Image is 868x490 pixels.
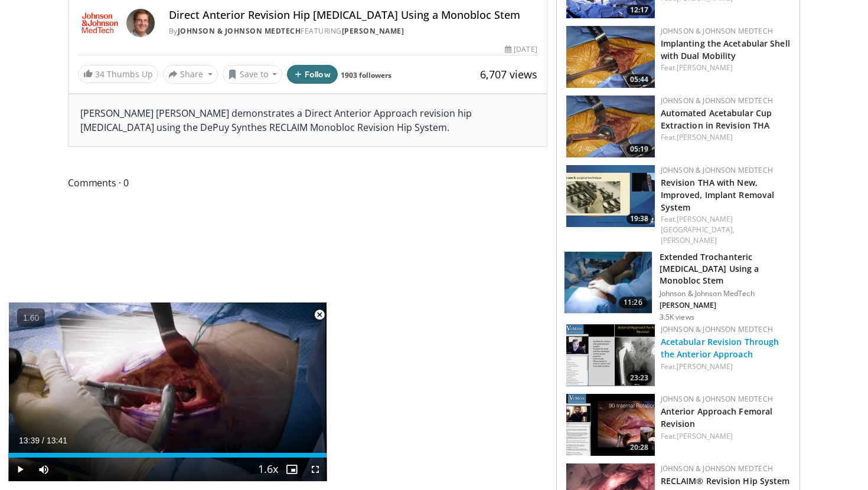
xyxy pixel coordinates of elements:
[566,96,655,157] img: d5b2f4bf-f70e-4130-8279-26f7233142ac.150x105_q85_crop-smart_upscale.jpg
[661,463,773,473] a: Johnson & Johnson MedTech
[505,44,537,55] div: [DATE]
[19,436,40,445] span: 13:39
[68,94,547,146] div: [PERSON_NAME] [PERSON_NAME] demonstrates a Direct Anterior Approach revision hip [MEDICAL_DATA] u...
[626,213,652,224] span: 19:38
[126,9,155,37] img: Avatar
[661,63,790,73] div: Feat.
[95,68,105,80] span: 34
[566,394,655,456] img: 5d670b84-6492-4707-b523-967e7b79b8ac.150x105_q85_crop-smart_upscale.jpg
[342,26,404,36] a: [PERSON_NAME]
[308,302,331,327] button: Close
[661,235,717,245] a: [PERSON_NAME]
[661,177,775,213] a: Revision THA with New, Improved, Implant Removal System
[564,251,792,322] a: 11:26 Extended Trochanteric [MEDICAL_DATA] Using a Monobloc Stem Johnson & Johnson MedTech [PERSO...
[68,175,547,190] span: Comments 0
[661,336,779,360] a: Acetabular Revision Through the Anterior Approach
[660,313,694,322] p: 3.5K views
[256,458,280,481] button: Playback Rate
[661,394,773,404] a: Johnson & Johnson MedTech
[32,458,56,481] button: Mute
[8,453,327,458] div: Progress Bar
[677,132,733,142] a: [PERSON_NAME]
[661,361,790,372] div: Feat.
[47,436,67,445] span: 13:41
[169,9,537,22] h4: Direct Anterior Revision Hip [MEDICAL_DATA] Using a Monobloc Stem
[566,165,655,227] a: 19:38
[169,26,537,37] div: By FEATURING
[626,144,652,154] span: 05:19
[626,5,652,15] span: 12:17
[661,26,773,36] a: Johnson & Johnson MedTech
[566,324,655,386] a: 23:23
[677,431,733,441] a: [PERSON_NAME]
[660,251,792,287] h3: Extended Trochanteric [MEDICAL_DATA] Using a Monobloc Stem
[304,458,327,481] button: Fullscreen
[78,65,158,83] a: 34 Thumbs Up
[660,301,792,310] p: [PERSON_NAME]
[626,373,652,383] span: 23:23
[661,165,773,175] a: Johnson & Johnson MedTech
[564,252,652,313] img: 1ca38626-f2c9-4982-b00b-02fe77e27eac.150x105_q85_crop-smart_upscale.jpg
[566,394,655,456] a: 20:28
[287,65,338,84] button: Follow
[178,26,301,36] a: Johnson & Johnson MedTech
[661,107,772,131] a: Automated Acetabular Cup Extraction in Revision THA
[626,442,652,453] span: 20:28
[661,324,773,334] a: Johnson & Johnson MedTech
[480,67,537,81] span: 6,707 views
[78,9,122,37] img: Johnson & Johnson MedTech
[661,132,790,143] div: Feat.
[566,96,655,157] a: 05:19
[566,324,655,386] img: 1909dbd7-7378-4b4a-804d-6fb1b7e128d0.150x105_q85_crop-smart_upscale.jpg
[8,458,32,481] button: Play
[341,70,391,80] a: 1903 followers
[42,436,44,445] span: /
[619,297,647,308] span: 11:26
[280,458,304,481] button: Enable picture-in-picture mode
[626,74,652,85] span: 05:44
[661,214,790,246] div: Feat.
[661,96,773,106] a: Johnson & Johnson MedTech
[223,65,283,84] button: Save to
[566,26,655,88] img: 9c1ab193-c641-4637-bd4d-10334871fca9.150x105_q85_crop-smart_upscale.jpg
[677,361,733,371] a: [PERSON_NAME]
[661,431,790,442] div: Feat.
[660,289,792,298] p: Johnson & Johnson MedTech
[163,65,218,84] button: Share
[677,63,733,73] a: [PERSON_NAME]
[661,38,790,61] a: Implanting the Acetabular Shell with Dual Mobility
[566,26,655,88] a: 05:44
[661,214,735,235] a: [PERSON_NAME][GEOGRAPHIC_DATA],
[566,165,655,227] img: 9517a7b7-3955-4e04-bf19-7ba39c1d30c4.150x105_q85_crop-smart_upscale.jpg
[8,302,327,482] video-js: Video Player
[661,406,773,429] a: Anterior Approach Femoral Revision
